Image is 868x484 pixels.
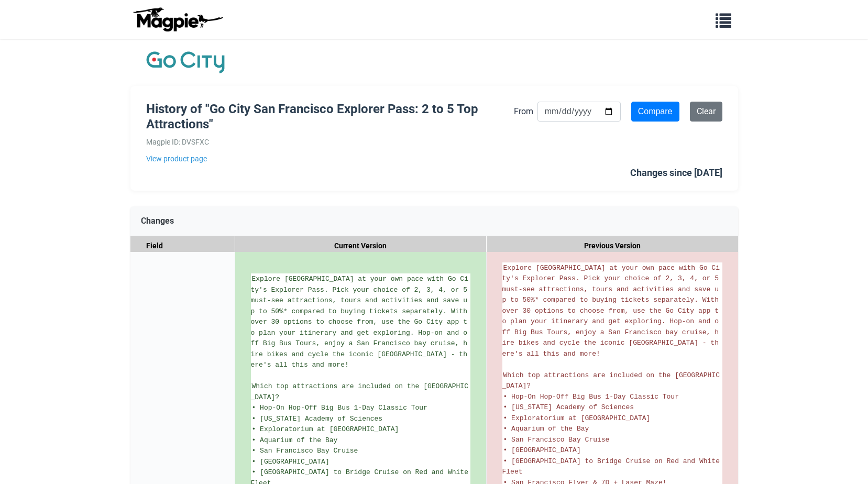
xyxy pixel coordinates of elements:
span: • [GEOGRAPHIC_DATA] [503,446,581,454]
div: Changes [130,206,738,236]
div: Changes since [DATE] [630,166,722,181]
span: Explore [GEOGRAPHIC_DATA] at your own pace with Go City's Explorer Pass. Pick your choice of 2, 3... [502,264,723,358]
span: • Hop-On Hop-Off Big Bus 1-Day Classic Tour [252,404,427,412]
span: • [US_STATE] Academy of Sciences [252,415,383,423]
span: Which top attractions are included on the [GEOGRAPHIC_DATA]? [502,371,720,390]
div: Current Version [235,236,487,256]
span: • Aquarium of the Bay [503,425,589,433]
span: • [US_STATE] Academy of Sciences [503,403,634,411]
span: • Aquarium of the Bay [252,436,338,444]
span: • Hop-On Hop-Off Big Bus 1-Day Classic Tour [503,393,679,401]
span: • Exploratorium at [GEOGRAPHIC_DATA] [503,414,651,422]
span: • [GEOGRAPHIC_DATA] [252,458,329,466]
img: Company Logo [146,49,225,75]
div: Field [130,236,235,256]
h1: History of "Go City San Francisco Explorer Pass: 2 to 5 Top Attractions" [146,102,514,132]
label: From [514,105,533,118]
span: • Exploratorium at [GEOGRAPHIC_DATA] [252,425,399,433]
span: Which top attractions are included on the [GEOGRAPHIC_DATA]? [251,382,468,401]
span: Explore [GEOGRAPHIC_DATA] at your own pace with Go City's Explorer Pass. Pick your choice of 2, 3... [251,275,471,369]
input: Compare [631,102,679,122]
a: View product page [146,153,514,164]
span: • [GEOGRAPHIC_DATA] to Bridge Cruise on Red and White Fleet [502,457,724,476]
div: Magpie ID: DVSFXC [146,136,514,148]
span: • San Francisco Bay Cruise [503,436,610,444]
img: logo-ab69f6fb50320c5b225c76a69d11143b.png [130,7,225,32]
a: Clear [690,102,722,122]
span: • San Francisco Bay Cruise [252,447,358,455]
div: Previous Version [487,236,738,256]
